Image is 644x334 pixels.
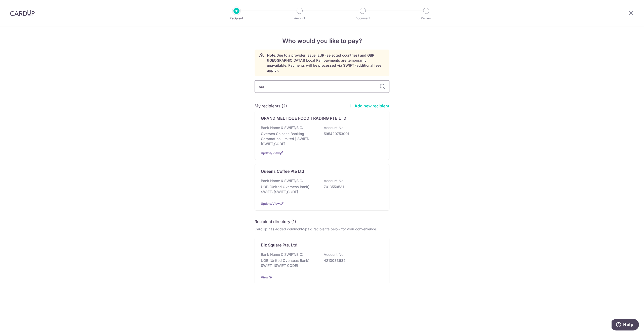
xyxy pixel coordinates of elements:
[344,16,381,21] p: Document
[408,16,445,21] p: Review
[261,275,268,279] a: View
[255,103,287,109] h5: My recipients (2)
[255,80,389,93] input: Search for any recipient here
[255,227,389,232] div: CardUp has added commonly-paid recipients below for your convenience.
[261,151,280,155] a: Update/View
[218,16,255,21] p: Recipient
[261,202,280,205] a: Update/View
[261,252,303,257] p: Bank Name & SWIFT/BIC:
[324,131,380,136] p: 595420753001
[324,252,344,257] p: Account No:
[267,53,276,57] strong: Note:
[324,258,380,263] p: 4213033632
[261,242,299,248] p: Biz Square Pte. Ltd.
[255,36,389,46] h4: Who would you like to pay?
[324,178,344,183] p: Account No:
[261,168,304,174] p: Queens Coffee Pte Ltd
[612,319,639,331] iframe: Opens a widget where you can find more information
[255,219,296,225] h5: Recipient directory (1)
[267,53,385,73] p: Due to a provider issue, EUR (selected countries) and GBP ([GEOGRAPHIC_DATA]) Local Rail payments...
[324,184,380,189] p: 7013559531
[261,115,346,121] p: GRAND MELTIQUE FOOD TRADING PTE LTD
[261,125,303,130] p: Bank Name & SWIFT/BIC:
[261,131,317,146] p: Oversea Chinese Banking Corporation Limited | SWIFT: [SWIFT_CODE]
[261,178,303,183] p: Bank Name & SWIFT/BIC:
[281,16,318,21] p: Amount
[348,103,389,108] a: Add new recipient
[261,258,317,268] p: UOB (United Overseas Bank) | SWIFT: [SWIFT_CODE]
[324,125,344,130] p: Account No:
[10,10,35,16] img: CardUp
[261,184,317,194] p: UOB (United Overseas Bank) | SWIFT: [SWIFT_CODE]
